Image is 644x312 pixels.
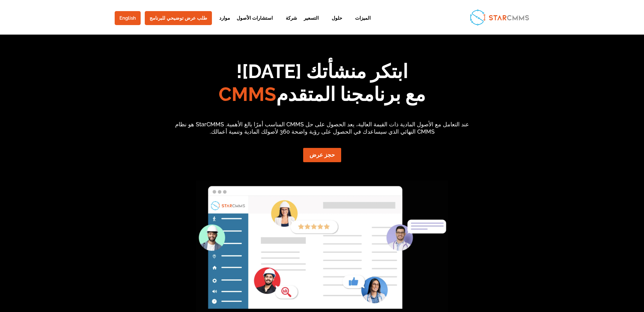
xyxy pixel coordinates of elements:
a: حجز عرض [303,148,341,162]
a: حلول [325,16,342,31]
img: StarCMMS [467,7,532,28]
a: English [115,11,141,25]
a: التسعير [304,16,319,31]
span: CMMS [219,83,276,105]
p: عند التعامل مع الأصول المادية ذات القيمة العالية، يعد الحصول على حل CMMS المناسب أمرًا بالغ الأهم... [175,121,469,136]
a: استشارات الأصول [237,16,273,31]
a: طلب عرض توضيحي للبرنامج [145,11,212,25]
a: شركة [279,16,297,31]
h1: ابتكر منشأتك [DATE]! مع برنامجنا المتقدم [112,60,532,109]
a: موارد [213,16,230,31]
a: الميزات [349,16,371,31]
